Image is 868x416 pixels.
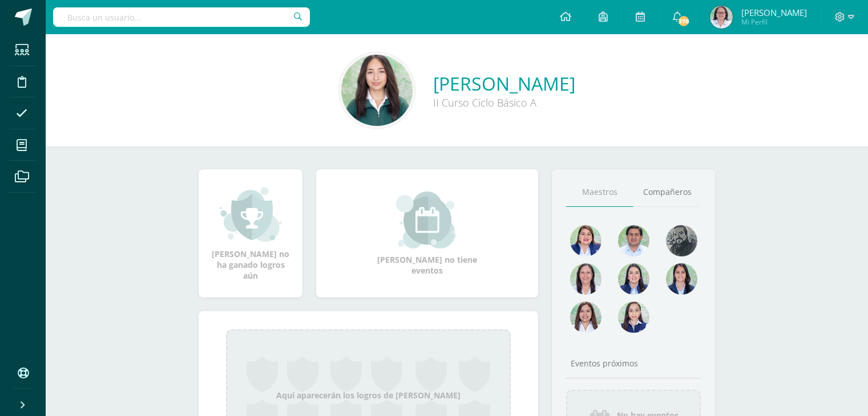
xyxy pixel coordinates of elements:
[618,263,649,295] img: 421193c219fb0d09e137c3cdd2ddbd05.png
[433,96,575,109] div: II Curso Ciclo Básico A
[220,186,282,243] img: achievement_small.png
[433,71,575,96] a: [PERSON_NAME]
[341,55,413,126] img: 3d25f28f4ab3475d885f6a1e56e2e61c.png
[566,358,701,369] div: Eventos próximos
[677,15,690,27] span: 378
[618,225,649,256] img: 1e7bfa517bf798cc96a9d855bf172288.png
[370,191,485,276] div: [PERSON_NAME] no tiene eventos
[741,17,807,27] span: Mi Perfil
[53,7,310,27] input: Busca un usuario...
[570,301,601,333] img: 1be4a43e63524e8157c558615cd4c825.png
[666,263,697,295] img: d4e0c534ae446c0d00535d3bb96704e9.png
[710,6,733,28] img: 1b71441f154de9568f5d3c47db87a4fb.png
[566,178,633,207] a: Maestros
[633,178,701,207] a: Compañeros
[396,191,458,248] img: event_small.png
[741,7,807,18] span: [PERSON_NAME]
[570,225,601,256] img: 135afc2e3c36cc19cf7f4a6ffd4441d1.png
[618,301,649,333] img: e0582db7cc524a9960c08d03de9ec803.png
[210,186,291,281] div: [PERSON_NAME] no ha ganado logros aún
[570,263,601,295] img: 78f4197572b4db04b380d46154379998.png
[666,225,697,256] img: 4179e05c207095638826b52d0d6e7b97.png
